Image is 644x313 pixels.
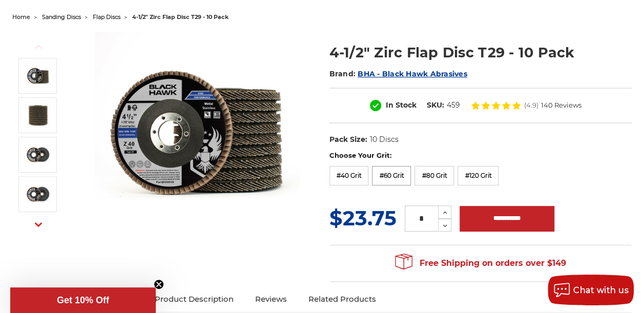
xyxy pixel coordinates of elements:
[524,102,538,109] span: (4.9)
[395,253,566,274] span: Free Shipping on orders over $149
[95,32,300,237] img: 4.5" Black Hawk Zirconia Flap Disc 10 Pack
[358,69,467,78] a: BHA - Black Hawk Abrasives
[244,288,298,310] a: Reviews
[329,151,632,161] label: Choose Your Grit:
[26,214,51,236] button: Next
[386,100,417,110] span: In Stock
[42,13,81,20] a: sanding discs
[369,134,398,145] dd: 10 Discs
[154,279,164,289] button: Close teaser
[57,295,109,305] span: Get 10% Off
[25,142,51,168] img: 40 grit zirc flap disc
[329,43,632,62] h1: 4-1/2" Zirc Flap Disc T29 - 10 Pack
[329,69,356,78] span: Brand:
[298,288,387,310] a: Related Products
[447,100,460,111] dd: 459
[573,285,629,295] span: Chat with us
[25,102,51,128] img: 10 pack of premium black hawk flap discs
[25,63,51,89] img: 4.5" Black Hawk Zirconia Flap Disc 10 Pack
[10,287,156,313] div: Get 10% OffClose teaser
[132,13,228,20] span: 4-1/2" zirc flap disc t29 - 10 pack
[541,102,581,109] span: 140 Reviews
[329,134,367,145] dt: Pack Size:
[329,205,397,231] span: $23.75
[548,275,634,305] button: Chat with us
[144,288,244,310] a: Product Description
[26,36,51,58] button: Previous
[12,13,30,20] a: home
[427,100,444,111] dt: SKU:
[93,13,120,20] a: flap discs
[25,181,51,207] img: 60 grit zirc flap disc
